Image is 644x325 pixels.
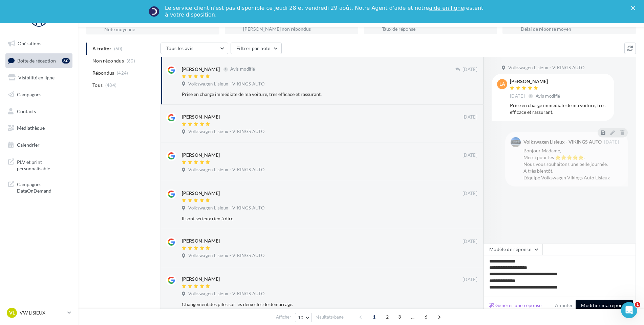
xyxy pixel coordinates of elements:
[92,82,103,89] span: Tous
[523,140,602,144] div: Volkswagen Lisieux - VIKINGS AUTO
[463,277,477,283] span: [DATE]
[188,167,264,173] span: Volkswagen Lisieux - VIKINGS AUTO
[295,313,312,322] button: 10
[92,70,114,76] span: Répondus
[484,244,542,255] button: Modèle de réponse
[4,36,74,51] a: Opérations
[4,53,74,68] a: Boîte de réception60
[421,311,431,322] span: 6
[17,180,70,194] span: Campagnes DataOnDemand
[4,177,74,197] a: Campagnes DataOnDemand
[521,27,630,31] div: Délai de réponse moyen
[160,43,228,54] button: Tous les avis
[182,215,433,222] div: Il sont sérieux rien à dire
[463,191,477,197] span: [DATE]
[182,237,220,244] div: [PERSON_NAME]
[165,5,485,18] div: Le service client n'est pas disponible ce jeudi 28 et vendredi 29 août. Notre Agent d'aide et not...
[298,315,304,320] span: 10
[17,108,36,114] span: Contacts
[188,81,264,87] span: Volkswagen Lisieux - VIKINGS AUTO
[182,66,220,73] div: [PERSON_NAME]
[182,301,433,308] div: Changement,des piles sur les deux clés de démarrage.
[92,57,124,64] span: Non répondus
[149,6,159,17] img: Profile image for Service-Client
[18,75,55,80] span: Visibilité en ligne
[17,125,45,131] span: Médiathèque
[4,138,74,152] a: Calendrier
[182,114,220,120] div: [PERSON_NAME]
[510,102,609,116] div: Prise en charge immédiate de ma voiture, très efficace et rassurant.
[62,58,70,64] div: 60
[127,58,135,64] span: (60)
[17,142,40,148] span: Calendrier
[182,152,220,158] div: [PERSON_NAME]
[523,147,622,181] div: Bonjour Madame, Merci pour les ⭐⭐⭐⭐⭐. Nous vous souhaitons une belle journée. A très bientôt. L’é...
[635,302,640,307] span: 1
[17,92,41,97] span: Campagnes
[316,314,344,320] span: résultats/page
[394,311,405,322] span: 3
[105,82,117,88] span: (484)
[17,57,56,63] span: Boîte de réception
[117,70,128,76] span: (424)
[18,41,41,46] span: Opérations
[4,104,74,119] a: Contacts
[508,65,584,71] span: Volkswagen Lisieux - VIKINGS AUTO
[429,5,464,11] a: aide en ligne
[463,152,477,158] span: [DATE]
[552,301,576,309] button: Annuler
[382,27,492,31] div: Taux de réponse
[4,121,74,135] a: Médiathèque
[4,155,74,175] a: PLV et print personnalisable
[231,43,282,54] button: Filtrer par note
[243,27,353,31] div: [PERSON_NAME] non répondus
[166,45,194,51] span: Tous les avis
[230,67,255,72] span: Avis modifié
[5,306,72,319] a: VL VW LISIEUX
[4,87,74,102] a: Campagnes
[463,67,477,73] span: [DATE]
[604,140,619,144] span: [DATE]
[182,276,220,282] div: [PERSON_NAME]
[536,93,560,99] span: Avis modifié
[188,291,264,297] span: Volkswagen Lisieux - VIKINGS AUTO
[4,71,74,85] a: Visibilité en ligne
[9,309,15,316] span: VL
[407,311,418,322] span: ...
[510,93,525,99] span: [DATE]
[621,302,637,318] iframe: Intercom live chat
[382,311,393,322] span: 2
[463,114,477,120] span: [DATE]
[276,314,291,320] span: Afficher
[188,129,264,135] span: Volkswagen Lisieux - VIKINGS AUTO
[20,309,65,316] p: VW LISIEUX
[631,6,638,10] div: Fermer
[369,311,380,322] span: 1
[188,253,264,259] span: Volkswagen Lisieux - VIKINGS AUTO
[463,239,477,245] span: [DATE]
[104,27,214,32] div: Note moyenne
[510,79,562,84] div: [PERSON_NAME]
[182,190,220,197] div: [PERSON_NAME]
[487,301,544,309] button: Générer une réponse
[499,81,505,87] span: LA
[17,157,70,172] span: PLV et print personnalisable
[188,205,264,211] span: Volkswagen Lisieux - VIKINGS AUTO
[576,300,633,311] button: Modifier ma réponse
[182,91,433,98] div: Prise en charge immédiate de ma voiture, très efficace et rassurant.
